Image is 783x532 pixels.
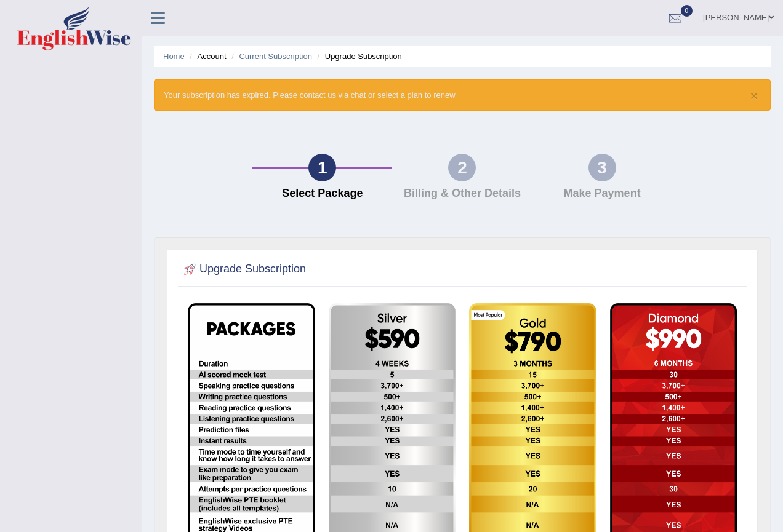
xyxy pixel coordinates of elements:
[308,154,336,181] div: 1
[154,79,771,111] div: Your subscription has expired. Please contact us via chat or select a plan to renew
[750,89,758,102] button: ×
[187,50,226,62] li: Account
[163,52,185,61] a: Home
[398,188,526,200] h4: Billing & Other Details
[588,154,616,181] div: 3
[181,260,306,279] h2: Upgrade Subscription
[315,50,402,62] li: Upgrade Subscription
[259,188,386,200] h4: Select Package
[539,188,666,200] h4: Make Payment
[681,5,693,17] span: 0
[448,154,476,181] div: 2
[239,52,312,61] a: Current Subscription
